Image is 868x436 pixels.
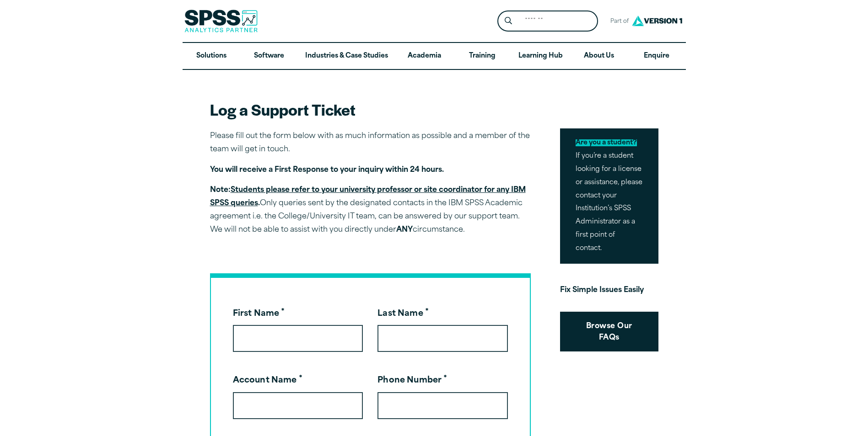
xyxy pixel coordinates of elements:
a: Enquire [628,43,685,69]
p: If you’re a student looking for a license or assistance, please contact your Institution’s SPSS A... [560,128,658,263]
p: Fix Simple Issues Easily [560,284,658,297]
p: Only queries sent by the designated contacts in the IBM SPSS Academic agreement i.e. the College/... [210,184,531,236]
strong: ANY [396,226,413,234]
form: Site Header Search Form [497,11,598,32]
img: Version1 Logo [630,12,685,29]
a: Training [453,43,511,69]
strong: Note: . [210,186,526,207]
p: Please fill out the form below with as much information as possible and a member of the team will... [210,130,531,156]
nav: Desktop version of site main menu [183,43,686,69]
strong: You will receive a First Response to your inquiry within 24 hours. [210,166,444,174]
a: Software [240,43,298,69]
h2: Log a Support Ticket [210,99,531,120]
a: Learning Hub [511,43,570,69]
a: Academia [395,43,453,69]
img: SPSS Analytics Partner [184,10,258,32]
label: Last Name [377,310,429,318]
svg: Search magnifying glass icon [505,17,512,25]
span: Part of [605,15,630,28]
a: Industries & Case Studies [298,43,395,69]
mark: Are you a student? [576,139,637,146]
button: Search magnifying glass icon [500,13,517,30]
u: Students please refer to your university professor or site coordinator for any IBM SPSS queries [210,186,526,207]
a: Browse Our FAQs [560,312,658,351]
label: Account Name [233,377,302,385]
label: Phone Number [377,377,447,385]
label: First Name [233,310,285,318]
a: Solutions [183,43,240,69]
a: About Us [570,43,628,69]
